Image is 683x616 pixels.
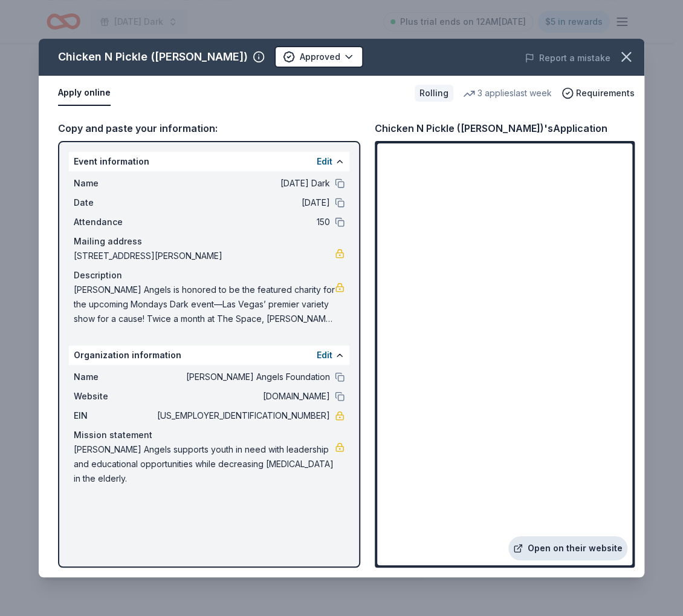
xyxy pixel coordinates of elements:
div: 3 applies last week [463,86,552,100]
a: Open on their website [508,536,627,560]
span: Website [74,389,155,404]
span: 150 [155,215,330,229]
span: [DOMAIN_NAME] [155,389,330,404]
span: [DATE] Dark [155,176,330,191]
span: [PERSON_NAME] Angels Foundation [155,370,330,384]
div: Rolling [415,85,453,102]
span: Requirements [576,86,635,100]
button: Apply online [58,80,111,106]
span: [DATE] [155,195,330,210]
div: Chicken N Pickle ([PERSON_NAME]) [58,47,248,67]
span: Attendance [74,215,155,229]
div: Copy and paste your information: [58,120,360,136]
span: [PERSON_NAME] Angels supports youth in need with leadership and educational opportunities while d... [74,442,335,486]
span: [PERSON_NAME] Angels is honored to be the featured charity for the upcoming Mondays Dark event—La... [74,283,335,326]
div: Mailing address [74,234,345,249]
div: Event information [69,152,349,171]
span: Name [74,370,155,384]
span: Date [74,195,155,210]
div: Chicken N Pickle ([PERSON_NAME])'s Application [375,120,607,136]
span: EIN [74,408,155,423]
span: [US_EMPLOYER_IDENTIFICATION_NUMBER] [155,408,330,423]
div: Description [74,268,345,283]
div: Mission statement [74,428,345,442]
div: Organization information [69,346,349,365]
button: Edit [317,348,332,362]
span: Approved [300,50,340,64]
span: Name [74,176,155,191]
button: Approved [274,46,363,68]
button: Report a mistake [525,51,610,65]
button: Edit [317,154,332,169]
button: Requirements [562,86,635,100]
span: [STREET_ADDRESS][PERSON_NAME] [74,249,335,263]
